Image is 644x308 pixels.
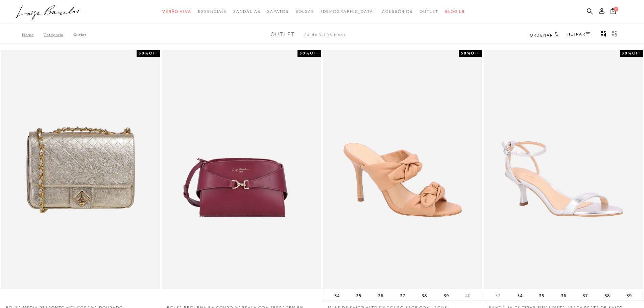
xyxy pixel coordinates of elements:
[420,291,429,301] button: 38
[44,32,73,37] a: Categoria
[515,291,525,301] button: 34
[162,5,191,18] a: noSubCategoriesText
[622,51,632,55] strong: 30%
[163,51,320,288] a: BOLSA PEQUENA EM COURO MARSALA COM FERRAGEM EM GANCHO BOLSA PEQUENA EM COURO MARSALA COM FERRAGEM...
[471,51,480,55] span: OFF
[295,9,314,14] span: Bolsas
[559,291,568,301] button: 36
[442,291,451,301] button: 39
[267,9,288,14] span: Sapatos
[624,291,634,301] button: 39
[332,291,342,301] button: 34
[461,51,471,55] strong: 50%
[73,32,87,37] a: Outlet
[149,51,158,55] span: OFF
[382,9,413,14] span: Acessórios
[22,32,44,37] a: Home
[321,9,375,14] span: [DEMOGRAPHIC_DATA]
[463,292,473,299] button: 40
[420,5,438,18] a: noSubCategoriesText
[162,9,191,14] span: Verão Viva
[614,7,618,11] span: 0
[300,51,310,55] strong: 30%
[304,32,346,37] span: 24 de 3.195 itens
[445,9,465,14] span: BLOG LB
[530,33,553,38] span: Ordenar
[567,32,590,37] a: FILTRAR
[139,51,149,55] strong: 30%
[376,291,385,301] button: 36
[233,5,260,18] a: noSubCategoriesText
[295,5,314,18] a: noSubCategoriesText
[632,51,641,55] span: OFF
[270,31,295,38] span: Outlet
[445,5,465,18] a: BLOG LB
[198,9,226,14] span: Essenciais
[610,30,619,39] button: gridText6Desc
[2,51,160,288] a: Bolsa média pesponto monograma dourado Bolsa média pesponto monograma dourado
[382,5,413,18] a: noSubCategoriesText
[267,5,288,18] a: noSubCategoriesText
[609,7,618,17] button: 0
[484,51,642,288] a: SANDÁLIA DE TIRAS FINAS METALIZADA PRATA DE SALTO MÉDIO SANDÁLIA DE TIRAS FINAS METALIZADA PRATA ...
[198,5,226,18] a: noSubCategoriesText
[233,9,260,14] span: Sandálias
[484,51,642,288] img: SANDÁLIA DE TIRAS FINAS METALIZADA PRATA DE SALTO MÉDIO
[163,51,320,288] img: BOLSA PEQUENA EM COURO MARSALA COM FERRAGEM EM GANCHO
[420,9,438,14] span: Outlet
[602,291,612,301] button: 38
[493,292,503,299] button: 33
[599,30,609,39] button: Mostrar 4 produtos por linha
[580,291,590,301] button: 37
[324,51,481,288] a: MULE DE SALTO ALTO EM COURO BEGE COM LAÇOS MULE DE SALTO ALTO EM COURO BEGE COM LAÇOS
[321,5,375,18] a: noSubCategoriesText
[2,51,160,288] img: Bolsa média pesponto monograma dourado
[310,51,319,55] span: OFF
[354,291,363,301] button: 35
[537,291,546,301] button: 35
[398,291,407,301] button: 37
[324,51,481,288] img: MULE DE SALTO ALTO EM COURO BEGE COM LAÇOS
